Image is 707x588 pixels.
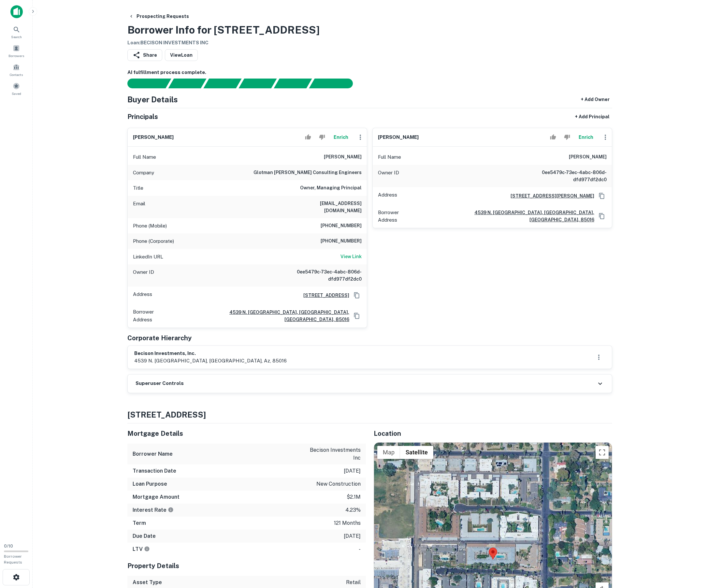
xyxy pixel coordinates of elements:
h6: Superuser Controls [136,380,184,387]
p: Owner ID [133,268,154,283]
p: Phone (Mobile) [133,222,167,230]
svg: LTVs displayed on the website are for informational purposes only and may be reported incorrectly... [144,546,150,552]
button: Prospecting Requests [126,10,192,22]
h6: becison investments, inc. [134,350,287,357]
a: Search [2,23,31,41]
p: [DATE] [344,532,361,540]
a: View Link [340,253,362,261]
p: Borrower Address [133,308,171,323]
p: Address [378,191,397,201]
h6: Interest Rate [133,506,174,514]
button: Reject [316,131,328,144]
button: Show street map [377,446,400,459]
h6: Term [133,519,146,527]
p: Phone (Corporate) [133,237,174,245]
p: LinkedIn URL [133,253,163,261]
div: AI fulfillment process complete. [309,79,361,88]
p: Full Name [133,153,156,161]
p: Borrower Address [378,209,416,224]
button: Accept [547,131,559,144]
h6: View Link [340,253,362,260]
h6: Borrower Name [133,450,173,458]
h6: 0ee5479c-73ec-4abc-806d-dfd977df2dc0 [528,169,607,183]
h6: Due Date [133,532,156,540]
a: [STREET_ADDRESS][PERSON_NAME] [505,192,594,199]
button: Copy Address [352,311,362,321]
h6: 0ee5479c-73ec-4abc-806d-dfd977df2dc0 [283,268,362,283]
h6: glotman [PERSON_NAME] consulting engineers [253,169,362,177]
h6: [PERSON_NAME] [378,134,419,141]
h5: Corporate Hierarchy [127,333,192,343]
h4: [STREET_ADDRESS] [127,409,612,420]
p: Owner ID [378,169,399,183]
h6: [PERSON_NAME] [324,153,362,161]
a: ViewLoan [165,49,198,61]
span: Saved [12,91,21,96]
button: + Add Principal [572,111,612,123]
div: Your request is received and processing... [168,79,206,88]
p: becison investments inc [302,446,361,462]
p: [DATE] [344,467,361,475]
p: Address [133,290,152,300]
h6: Transaction Date [133,467,176,475]
svg: The interest rates displayed on the website are for informational purposes only and may be report... [168,507,174,513]
button: Enrich [330,131,351,144]
div: Documents found, AI parsing details... [203,79,241,88]
button: Toggle fullscreen view [596,446,609,459]
h6: [PHONE_NUMBER] [321,222,362,230]
h6: Owner, Managing Principal [300,184,362,192]
span: 0 / 10 [4,544,13,549]
button: Share [127,49,162,61]
h5: Location [374,429,612,438]
p: 4539 n. [GEOGRAPHIC_DATA], [GEOGRAPHIC_DATA], az, 85016 [134,357,287,365]
h6: AI fulfillment process complete. [127,69,612,76]
h6: [PERSON_NAME] [133,134,174,141]
h6: Loan Purpose [133,480,167,488]
button: Enrich [575,131,596,144]
h6: Mortgage Amount [133,493,180,501]
button: Copy Address [597,191,607,201]
div: Principals found, AI now looking for contact information... [238,79,277,88]
p: new construction [316,480,361,488]
h3: Borrower Info for [STREET_ADDRESS] [127,22,320,38]
h6: Loan : BECISON INVESTMENTS INC [127,39,320,47]
p: 4.23% [345,506,361,514]
button: Copy Address [352,290,362,300]
p: $2.1m [347,493,361,501]
h5: Principals [127,112,158,122]
h6: [PHONE_NUMBER] [321,237,362,245]
p: - [359,545,361,553]
span: Contacts [10,72,23,77]
button: Show satellite imagery [400,446,433,459]
div: Chat Widget [674,536,707,567]
img: capitalize-icon.png [10,5,23,18]
h6: [EMAIL_ADDRESS][DOMAIN_NAME] [283,200,362,214]
a: 4539 n. [GEOGRAPHIC_DATA], [GEOGRAPHIC_DATA], [GEOGRAPHIC_DATA], 85016 [174,309,349,323]
h6: Asset Type [133,579,162,586]
button: Accept [302,131,314,144]
h6: [PERSON_NAME] [569,153,607,161]
h5: Property Details [127,561,366,571]
span: Borrowers [8,53,24,58]
a: 4539 n. [GEOGRAPHIC_DATA], [GEOGRAPHIC_DATA], [GEOGRAPHIC_DATA], 85016 [419,209,594,223]
h4: Buyer Details [127,94,178,105]
button: Reject [561,131,573,144]
span: Search [11,34,22,39]
h5: Mortgage Details [127,429,366,438]
div: Saved [2,80,31,97]
div: Contacts [2,61,31,79]
div: Principals found, still searching for contact information. This may take time... [274,79,312,88]
div: Borrowers [2,42,31,60]
a: [STREET_ADDRESS] [298,292,349,299]
p: 121 months [334,519,361,527]
p: Title [133,184,143,192]
p: Email [133,200,145,214]
button: + Add Owner [578,94,612,105]
h6: LTV [133,545,150,553]
button: Copy Address [597,211,607,221]
p: Company [133,169,154,177]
